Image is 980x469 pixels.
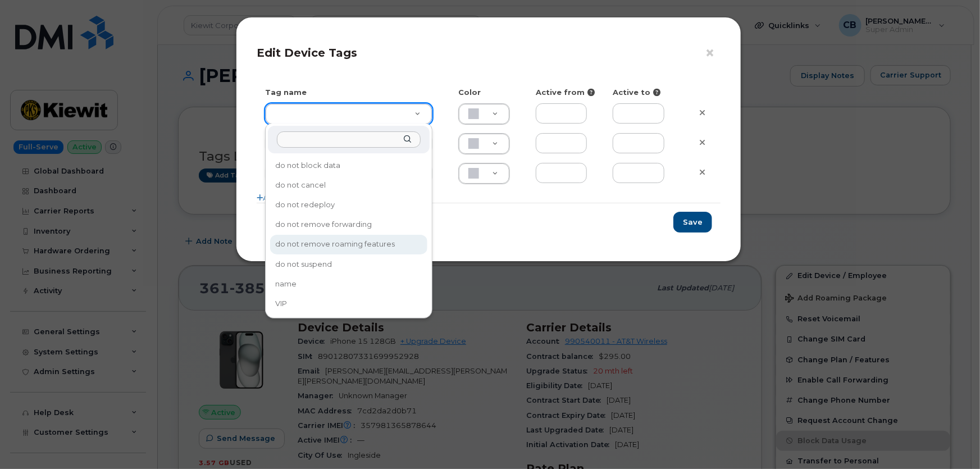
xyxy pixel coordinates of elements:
iframe: Messenger Launcher [931,420,972,461]
div: do not cancel [271,176,426,194]
div: VIP [271,295,426,312]
div: do not redeploy [271,196,426,213]
div: do not remove forwarding [271,216,426,233]
div: do not suspend [271,256,426,273]
div: name [271,275,426,293]
div: do not block data [271,157,426,174]
div: do not remove roaming features [271,236,426,253]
